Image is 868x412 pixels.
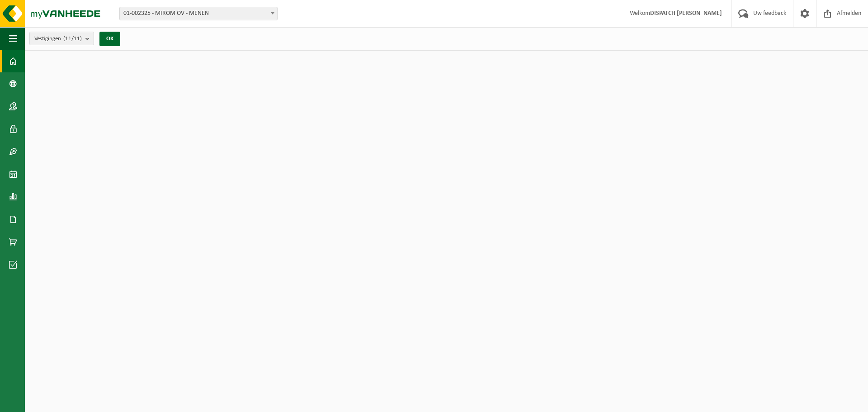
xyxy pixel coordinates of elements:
strong: DISPATCH [PERSON_NAME] [650,10,722,17]
button: OK [99,32,120,46]
button: Vestigingen(11/11) [29,32,94,45]
span: 01-002325 - MIROM OV - MENEN [119,7,278,20]
count: (11/11) [63,36,82,42]
span: Vestigingen [34,32,82,46]
span: 01-002325 - MIROM OV - MENEN [120,7,277,20]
